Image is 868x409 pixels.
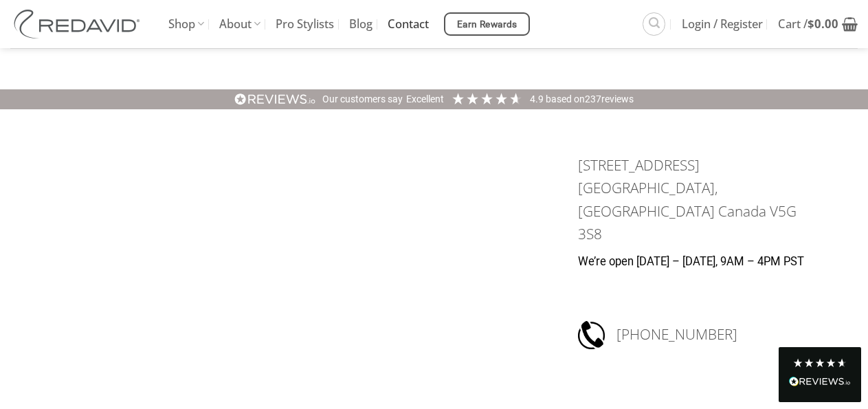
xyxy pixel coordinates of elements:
[530,93,546,104] span: 4.9
[808,16,814,32] span: $
[808,16,838,32] bdi: 0.00
[457,17,518,32] span: Earn Rewards
[451,91,523,106] div: 4.92 Stars
[406,93,444,107] div: Excellent
[789,377,851,386] img: REVIEWS.io
[792,357,847,368] div: 4.8 Stars
[682,7,763,41] span: Login / Register
[778,7,838,41] span: Cart /
[601,93,634,104] span: reviews
[643,12,665,35] a: Search
[779,347,861,402] div: Read All Reviews
[585,93,601,104] span: 237
[322,93,403,107] div: Our customers say
[789,374,851,392] div: Read All Reviews
[578,253,811,272] p: We’re open [DATE] – [DATE], 9AM – 4PM PST
[578,154,811,245] h3: [STREET_ADDRESS] [GEOGRAPHIC_DATA], [GEOGRAPHIC_DATA] Canada V5G 3S8
[234,93,315,106] img: REVIEWS.io
[616,319,811,351] h3: [PHONE_NUMBER]
[444,12,530,36] a: Earn Rewards
[546,93,585,104] span: Based on
[10,10,148,38] img: REDAVID Salon Products | United States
